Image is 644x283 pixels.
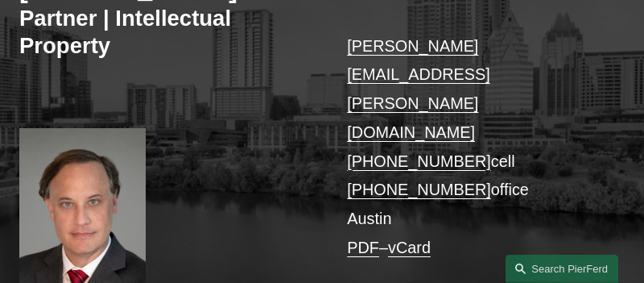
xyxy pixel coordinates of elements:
a: [PHONE_NUMBER] [347,152,490,170]
h3: Partner | Intellectual Property [19,5,322,60]
a: [PHONE_NUMBER] [347,181,490,198]
a: Search this site [506,255,618,283]
a: vCard [388,239,431,256]
a: [PERSON_NAME][EMAIL_ADDRESS][PERSON_NAME][DOMAIN_NAME] [347,37,489,141]
p: cell office Austin – [347,32,599,263]
a: PDF [347,239,379,256]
